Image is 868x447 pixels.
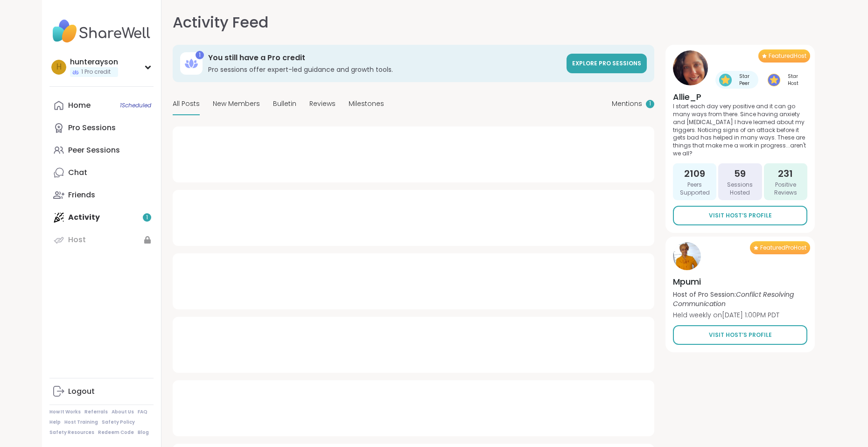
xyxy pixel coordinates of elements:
[673,310,807,320] p: Held weekly on [DATE] 1:00PM PDT
[84,409,108,415] a: Referrals
[349,99,384,109] span: Milestones
[173,11,268,34] h1: Activity Feed
[760,244,806,251] span: Featured Pro Host
[70,57,118,67] div: hunterayson
[102,419,135,426] a: Safety Policy
[673,206,807,225] a: Visit Host’s Profile
[673,242,701,270] img: Mpumi
[68,123,116,133] div: Pro Sessions
[208,65,561,74] h3: Pro sessions offer expert-led guidance and growth tools.
[138,429,149,436] a: Blog
[782,73,804,87] span: Star Host
[734,73,755,87] span: Star Peer
[677,181,713,197] span: Peers Supported
[81,68,111,76] span: 1 Pro credit
[709,211,772,220] span: Visit Host’s Profile
[722,181,758,197] span: Sessions Hosted
[768,181,804,197] span: Positive Reviews
[120,102,151,109] span: 1 Scheduled
[719,74,732,86] img: Star Peer
[173,99,200,109] span: All Posts
[769,52,806,60] span: Featured Host
[64,419,98,426] a: Host Training
[612,99,642,109] span: Mentions
[49,139,154,161] a: Peer Sessions
[49,229,154,251] a: Host
[673,290,807,308] p: Host of Pro Session:
[673,290,794,308] i: Conflict Resolving Communication
[196,51,204,59] div: 1
[567,54,647,73] a: Explore Pro sessions
[673,276,807,287] h4: Mpumi
[778,167,793,180] span: 231
[673,91,807,103] h4: Allie_P
[68,235,86,245] div: Host
[49,161,154,184] a: Chat
[49,184,154,206] a: Friends
[49,409,81,415] a: How It Works
[68,190,95,200] div: Friends
[273,99,296,109] span: Bulletin
[208,53,561,63] h3: You still have a Pro credit
[734,167,746,180] span: 59
[49,419,61,426] a: Help
[673,50,708,85] img: Allie_P
[213,99,260,109] span: New Members
[768,74,780,86] img: Star Host
[684,167,705,180] span: 2109
[98,429,134,436] a: Redeem Code
[56,61,62,73] span: h
[572,59,641,67] span: Explore Pro sessions
[673,103,807,158] p: I start each day very positive and it can go many ways from there. Since having anxiety and [MEDI...
[68,100,91,111] div: Home
[68,168,87,178] div: Chat
[49,117,154,139] a: Pro Sessions
[49,15,154,48] img: ShareWell Nav Logo
[649,100,651,108] span: 1
[68,386,95,397] div: Logout
[49,94,154,117] a: Home1Scheduled
[68,145,120,155] div: Peer Sessions
[49,429,94,436] a: Safety Resources
[709,331,772,339] span: Visit Host’s Profile
[673,325,807,345] a: Visit Host’s Profile
[49,380,154,403] a: Logout
[309,99,336,109] span: Reviews
[138,409,147,415] a: FAQ
[112,409,134,415] a: About Us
